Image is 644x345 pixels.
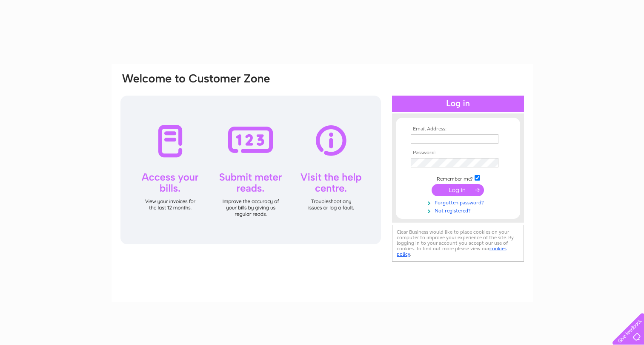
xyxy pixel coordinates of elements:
a: Forgotten password? [411,198,507,206]
div: Clear Business would like to place cookies on your computer to improve your experience of the sit... [392,225,524,262]
th: Email Address: [409,126,507,132]
a: cookies policy [397,246,507,257]
td: Remember me? [409,174,507,182]
a: Not registered? [411,206,507,214]
th: Password: [409,150,507,156]
input: Submit [432,184,484,196]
